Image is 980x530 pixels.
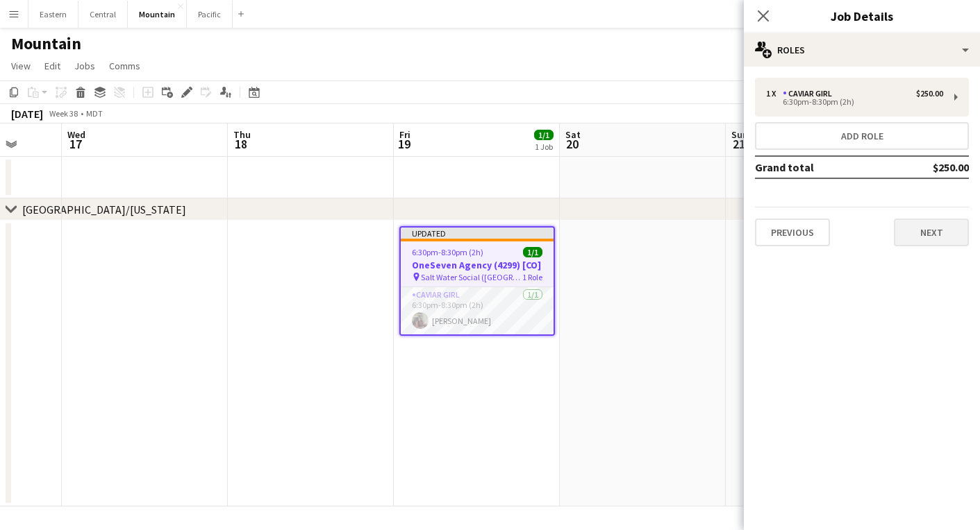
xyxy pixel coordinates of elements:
button: Next [894,219,969,246]
div: 1 Job [535,142,553,152]
span: Comms [109,60,140,72]
div: [DATE] [11,107,43,121]
span: 21 [729,136,748,152]
span: Salt Water Social ([GEOGRAPHIC_DATA], [GEOGRAPHIC_DATA]) [421,272,522,282]
span: 18 [231,136,251,152]
button: Pacific [187,1,233,28]
div: Updated [401,228,554,239]
button: Central [78,1,128,28]
span: 1/1 [523,247,542,257]
span: 1/1 [534,130,554,140]
button: Previous [755,219,830,246]
span: Fri [399,128,410,141]
h3: Job Details [744,7,980,25]
div: [GEOGRAPHIC_DATA]/[US_STATE] [22,203,186,216]
span: Jobs [74,60,95,72]
span: Sun [731,128,748,141]
span: 1 Role [522,272,542,282]
span: 19 [397,136,410,152]
div: Roles [744,33,980,67]
span: View [11,60,31,72]
h3: OneSeven Agency (4299) [CO] [401,259,554,271]
span: Thu [233,128,251,141]
span: Edit [44,60,60,72]
span: Wed [67,128,85,141]
a: Comms [103,57,146,75]
div: 6:30pm-8:30pm (2h) [766,99,943,105]
div: Caviar Girl [783,89,838,99]
button: Mountain [128,1,187,28]
div: 1 x [766,89,783,99]
app-card-role: Caviar Girl1/16:30pm-8:30pm (2h)[PERSON_NAME] [401,287,554,334]
td: Grand total [755,156,887,178]
h1: Mountain [11,33,81,54]
span: Week 38 [46,108,81,119]
a: Jobs [69,57,101,75]
span: 20 [563,136,581,152]
td: $250.00 [887,156,969,178]
app-job-card: Updated6:30pm-8:30pm (2h)1/1OneSeven Agency (4299) [CO] Salt Water Social ([GEOGRAPHIC_DATA], [GE... [399,226,555,336]
span: Sat [565,128,581,141]
a: Edit [39,57,66,75]
div: MDT [86,108,103,119]
button: Add role [755,122,969,150]
span: 6:30pm-8:30pm (2h) [412,247,483,257]
div: $250.00 [916,89,943,99]
span: 17 [65,136,85,152]
button: Eastern [28,1,78,28]
a: View [6,57,36,75]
